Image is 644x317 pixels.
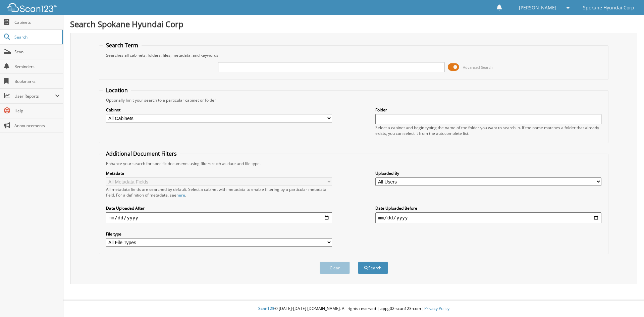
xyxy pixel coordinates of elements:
[103,161,605,166] div: Enhance your search for specific documents using filters such as date and file type.
[103,52,605,58] div: Searches all cabinets, folders, files, metadata, and keywords
[103,97,605,103] div: Optionally limit your search to a particular cabinet or folder
[14,93,55,99] span: User Reports
[106,107,332,113] label: Cabinet
[375,205,601,211] label: Date Uploaded Before
[375,125,601,136] div: Select a cabinet and begin typing the name of the folder you want to search in. If the name match...
[583,6,634,10] span: Spokane Hyundai Corp
[358,262,388,274] button: Search
[106,205,332,211] label: Date Uploaded After
[14,123,60,128] span: Announcements
[14,78,60,84] span: Bookmarks
[103,87,131,94] legend: Location
[375,107,601,113] label: Folder
[176,192,185,198] a: here
[106,231,332,237] label: File type
[103,150,180,157] legend: Additional Document Filters
[7,3,57,12] img: scan123-logo-white.svg
[375,212,601,223] input: end
[106,212,332,223] input: start
[258,306,274,311] span: Scan123
[463,65,493,70] span: Advanced Search
[14,19,60,25] span: Cabinets
[14,34,59,40] span: Search
[70,18,637,30] h1: Search Spokane Hyundai Corp
[103,42,142,49] legend: Search Term
[519,6,556,10] span: [PERSON_NAME]
[14,49,60,55] span: Scan
[424,306,449,311] a: Privacy Policy
[14,64,60,69] span: Reminders
[320,262,350,274] button: Clear
[63,301,644,317] div: © [DATE]-[DATE] [DOMAIN_NAME]. All rights reserved | appg02-scan123-com |
[375,170,601,176] label: Uploaded By
[106,170,332,176] label: Metadata
[14,108,60,114] span: Help
[106,187,332,198] div: All metadata fields are searched by default. Select a cabinet with metadata to enable filtering b...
